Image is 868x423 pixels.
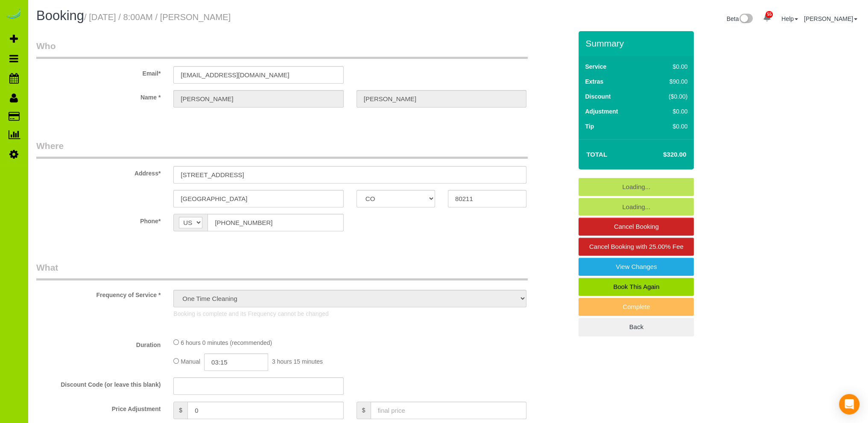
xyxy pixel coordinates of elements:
[759,9,775,27] a: 55
[30,66,167,78] label: Email*
[579,258,694,276] a: View Changes
[651,77,687,86] div: $90.00
[579,238,694,256] a: Cancel Booking with 25.00% Fee
[585,38,690,48] h3: Summary
[637,151,686,158] h4: $320.00
[36,261,528,280] legend: What
[30,166,167,178] label: Address*
[173,402,187,419] span: $
[181,358,200,365] span: Manual
[585,122,594,131] label: Tip
[36,140,528,159] legend: Where
[448,190,526,207] input: Zip Code*
[173,190,343,207] input: City*
[30,338,167,349] label: Duration
[839,394,859,414] div: Open Intercom Messenger
[30,288,167,299] label: Frequency of Service *
[30,214,167,225] label: Phone*
[586,151,607,158] strong: Total
[30,90,167,102] label: Name *
[579,278,694,296] a: Book This Again
[585,107,618,116] label: Adjustment
[371,402,527,419] input: final price
[272,358,323,365] span: 3 hours 15 minutes
[5,9,22,20] img: Automaid Logo
[173,66,343,84] input: Email*
[585,77,603,86] label: Extras
[357,402,371,419] span: $
[173,90,343,108] input: First Name*
[727,15,753,22] a: Beta
[739,14,753,25] img: New interface
[589,243,684,250] span: Cancel Booking with 25.00% Fee
[585,92,611,101] label: Discount
[357,90,526,108] input: Last Name*
[30,377,167,389] label: Discount Code (or leave this blank)
[651,92,687,101] div: ($0.00)
[579,318,694,336] a: Back
[36,8,84,23] span: Booking
[30,402,167,413] label: Price Adjustment
[766,11,773,18] span: 55
[84,12,231,22] small: / [DATE] / 8:00AM / [PERSON_NAME]
[208,214,343,231] input: Phone*
[173,309,526,318] p: Booking is complete and its Frequency cannot be changed
[181,339,272,346] span: 6 hours 0 minutes (recommended)
[804,15,857,22] a: [PERSON_NAME]
[579,218,694,236] a: Cancel Booking
[651,107,687,116] div: $0.00
[36,40,528,59] legend: Who
[781,15,798,22] a: Help
[585,62,606,71] label: Service
[651,122,687,131] div: $0.00
[651,62,687,71] div: $0.00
